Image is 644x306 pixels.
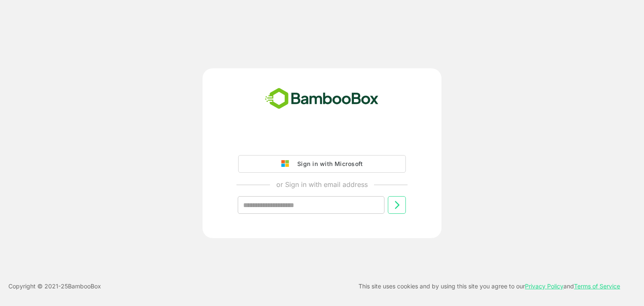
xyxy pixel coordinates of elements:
[260,85,383,113] img: bamboobox
[525,283,563,290] a: Privacy Policy
[234,132,410,150] iframe: Sign in with Google Button
[293,158,363,169] div: Sign in with Microsoft
[574,283,620,290] a: Terms of Service
[276,179,368,189] p: or Sign in with email address
[238,155,406,173] button: Sign in with Microsoft
[358,281,620,291] p: This site uses cookies and by using this site you agree to our and
[281,160,293,168] img: google
[8,281,101,291] p: Copyright © 2021- 25 BambooBox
